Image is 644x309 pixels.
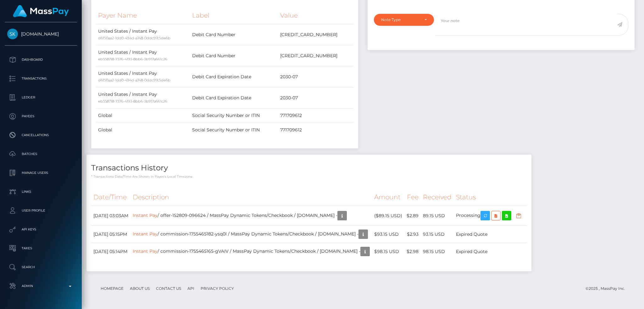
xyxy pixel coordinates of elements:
button: Note Type [374,14,434,26]
a: API [185,284,197,293]
a: Transactions [5,71,77,86]
span: [DOMAIN_NAME] [5,31,77,37]
th: Amount [372,189,404,206]
p: API Keys [7,225,75,234]
td: Social Security Number or ITIN [190,123,278,137]
p: User Profile [7,206,75,215]
th: Status [454,189,527,206]
a: Manage Users [5,165,77,181]
a: Payees [5,108,77,124]
th: Date/Time [91,189,130,206]
p: Taxes [7,244,75,253]
th: Fee [404,189,421,206]
p: Admin [7,281,75,291]
th: Description [130,189,372,206]
a: Homepage [98,284,126,293]
th: Value [278,7,353,24]
p: * Transactions date/time are shown in payee's local timezone [91,174,527,179]
td: United States / Instant Pay [96,87,190,108]
td: 93.15 USD [421,226,454,243]
small: d6f50aa2-1dd0-494d-a748-0ddc97c5de6b [98,36,170,40]
td: / commission-1755465182-ysq0l / MassPay Dynamic Tokens/Checkbook / [DOMAIN_NAME] - [130,226,372,243]
td: Debit Card Number [190,45,278,66]
th: Label [190,7,278,24]
div: © 2025 , MassPay Inc. [586,285,630,292]
a: Batches [5,146,77,162]
td: Global [96,108,190,123]
img: MassPay Logo [13,5,69,17]
td: $93.15 USD [372,226,404,243]
td: / offer-152809-096624 / MassPay Dynamic Tokens/Checkbook / [DOMAIN_NAME] - [130,206,372,226]
td: United States / Instant Pay [96,66,190,87]
a: Contact Us [153,284,184,293]
a: Cancellations [5,127,77,143]
p: Manage Users [7,168,75,178]
td: $2.89 [404,206,421,226]
h4: Transactions History [91,163,527,174]
a: Dashboard [5,52,77,68]
small: eb558718-7376-4193-8bb6-3b917a661c26 [98,99,167,103]
td: United States / Instant Pay [96,24,190,45]
td: Expired Quote [454,226,527,243]
p: Payees [7,112,75,121]
a: Admin [5,278,77,294]
p: Links [7,187,75,196]
td: $98.15 USD [372,243,404,260]
td: Global [96,123,190,137]
td: [CREDIT_CARD_NUMBER] [278,45,353,66]
td: 2030-07 [278,87,353,108]
a: About Us [127,284,152,293]
small: eb558718-7376-4193-8bb6-3b917a661c26 [98,57,167,61]
a: Ledger [5,90,77,105]
td: Debit Card Expiration Date [190,87,278,108]
a: Instant Pay [133,231,158,237]
p: Cancellations [7,130,75,140]
a: Instant Pay [133,248,158,254]
td: 771709612 [278,108,353,123]
small: d6f50aa2-1dd0-494d-a748-0ddc97c5de6b [98,78,170,82]
td: 771709612 [278,123,353,137]
td: 2030-07 [278,66,353,87]
a: Taxes [5,240,77,256]
th: Payer Name [96,7,190,24]
td: ($89.15 USD) [372,206,404,226]
td: Social Security Number or ITIN [190,108,278,123]
td: [CREDIT_CARD_NUMBER] [278,24,353,45]
td: $2.98 [404,243,421,260]
a: Privacy Policy [198,284,236,293]
td: [DATE] 05:14PM [91,243,130,260]
td: Processing [454,206,527,226]
td: $2.93 [404,226,421,243]
a: Links [5,184,77,200]
td: United States / Instant Pay [96,45,190,66]
p: Batches [7,149,75,159]
a: API Keys [5,222,77,237]
p: Dashboard [7,55,75,64]
td: [DATE] 05:15PM [91,226,130,243]
td: 98.15 USD [421,243,454,260]
td: / commission-1755465165-gVAIV / MassPay Dynamic Tokens/Checkbook / [DOMAIN_NAME] - [130,243,372,260]
a: Search [5,259,77,275]
img: Skin.Land [7,29,18,39]
p: Transactions [7,74,75,83]
td: Debit Card Expiration Date [190,66,278,87]
a: Instant Pay [133,212,158,218]
p: Search [7,262,75,272]
div: Note Type [381,17,419,22]
td: 89.15 USD [421,206,454,226]
td: [DATE] 03:03AM [91,206,130,226]
a: User Profile [5,203,77,218]
td: Expired Quote [454,243,527,260]
td: Debit Card Number [190,24,278,45]
th: Received [421,189,454,206]
p: Ledger [7,93,75,102]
